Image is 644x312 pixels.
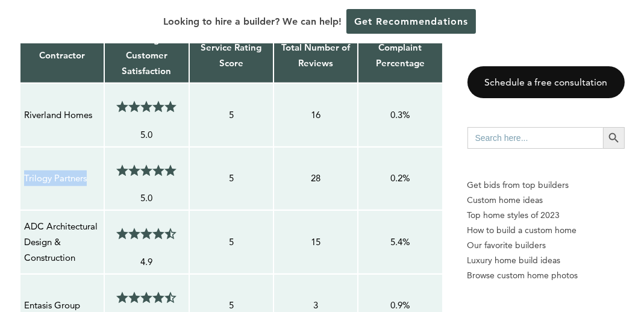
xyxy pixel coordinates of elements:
[278,234,354,250] p: 15
[607,131,621,145] svg: Search
[108,254,184,270] p: 4.9
[362,170,438,186] p: 0.2%
[281,42,350,69] strong: Total Number of Reviews
[193,170,269,186] p: 5
[278,107,354,123] p: 16
[467,253,625,268] a: Luxury home build ideas
[122,34,171,77] strong: Average Customer Satisfaction
[467,223,625,238] a: How to build a custom home
[278,170,354,186] p: 28
[39,49,85,61] strong: Contractor
[467,178,625,193] p: Get bids from top builders
[193,234,269,250] p: 5
[467,238,625,253] a: Our favorite builders
[193,107,269,123] p: 5
[362,107,438,123] p: 0.3%
[108,190,184,206] p: 5.0
[24,170,100,186] p: Trilogy Partners
[346,9,476,34] a: Get Recommendations
[362,234,438,250] p: 5.4%
[467,268,625,283] a: Browse custom home photos
[24,107,100,123] p: Riverland Homes
[24,219,100,266] p: ADC Architectural Design & Construction
[467,193,625,208] a: Custom home ideas
[467,208,625,223] a: Top home styles of 2023
[108,127,184,143] p: 5.0
[201,42,261,69] strong: Service Rating Score
[467,66,625,98] a: Schedule a free consultation
[376,42,425,69] strong: Complaint Percentage
[467,127,604,149] input: Search here...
